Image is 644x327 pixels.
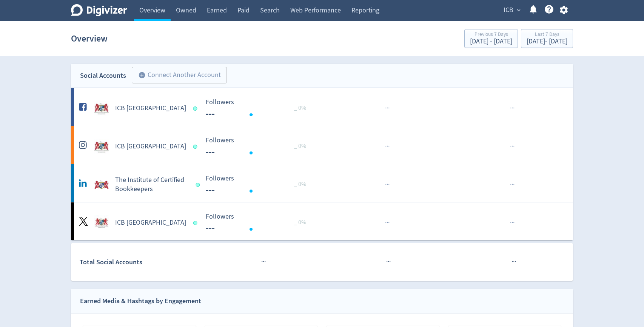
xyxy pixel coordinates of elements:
[132,67,227,83] button: Connect Another Account
[513,142,515,151] span: ·
[126,68,227,83] a: Connect Another Account
[512,180,513,189] span: ·
[513,218,515,227] span: ·
[193,106,200,111] span: Data last synced: 29 Aug 2025, 10:02am (AEST)
[388,257,389,267] span: ·
[115,176,189,194] h5: The Institute of Certified Bookkeepers
[294,180,306,188] span: _ 0%
[387,142,388,151] span: ·
[193,221,200,225] span: Data last synced: 28 Aug 2025, 4:02pm (AEST)
[513,257,515,267] span: ·
[386,257,388,267] span: ·
[294,104,306,112] span: _ 0%
[202,175,315,195] svg: Followers ---
[388,103,390,113] span: ·
[512,103,513,113] span: ·
[510,180,512,189] span: ·
[464,29,518,48] button: Previous 7 Days[DATE] - [DATE]
[202,137,315,157] svg: Followers ---
[388,142,390,151] span: ·
[71,26,108,51] h1: Overview
[470,38,512,45] div: [DATE] - [DATE]
[388,218,390,227] span: ·
[71,164,573,202] a: The Institute of Certified Bookkeepers undefinedThe Institute of Certified Bookkeepers Followers ...
[94,177,109,192] img: The Institute of Certified Bookkeepers undefined
[94,215,109,230] img: ICB Australia undefined
[196,183,202,187] span: Data last synced: 28 Aug 2025, 9:02pm (AEST)
[71,126,573,164] a: ICB Australia undefinedICB [GEOGRAPHIC_DATA] Followers --- Followers --- _ 0%······
[512,218,513,227] span: ·
[388,180,390,189] span: ·
[115,218,186,227] h5: ICB [GEOGRAPHIC_DATA]
[510,142,512,151] span: ·
[115,142,186,151] h5: ICB [GEOGRAPHIC_DATA]
[294,142,306,150] span: _ 0%
[138,71,146,79] span: add_circle
[385,103,387,113] span: ·
[264,257,266,267] span: ·
[510,103,512,113] span: ·
[527,32,567,38] div: Last 7 Days
[521,29,573,48] button: Last 7 Days[DATE]- [DATE]
[470,32,512,38] div: Previous 7 Days
[513,180,515,189] span: ·
[80,296,201,307] div: Earned Media & Hashtags by Engagement
[501,4,522,16] button: ICB
[512,142,513,151] span: ·
[263,257,264,267] span: ·
[387,103,388,113] span: ·
[202,99,315,119] svg: Followers ---
[71,202,573,240] a: ICB Australia undefinedICB [GEOGRAPHIC_DATA] Followers --- Followers --- _ 0%······
[193,145,200,149] span: Data last synced: 29 Aug 2025, 10:02am (AEST)
[202,213,315,233] svg: Followers ---
[510,218,512,227] span: ·
[71,88,573,126] a: ICB Australia undefinedICB [GEOGRAPHIC_DATA] Followers --- Followers --- _ 0%······
[80,257,200,268] div: Total Social Accounts
[80,70,126,81] div: Social Accounts
[94,101,109,116] img: ICB Australia undefined
[515,7,522,14] span: expand_more
[385,142,387,151] span: ·
[261,257,263,267] span: ·
[385,218,387,227] span: ·
[385,180,387,189] span: ·
[527,38,567,45] div: [DATE] - [DATE]
[389,257,391,267] span: ·
[512,257,513,267] span: ·
[294,219,306,226] span: _ 0%
[504,4,513,16] span: ICB
[387,218,388,227] span: ·
[513,103,515,113] span: ·
[94,139,109,154] img: ICB Australia undefined
[115,104,186,113] h5: ICB [GEOGRAPHIC_DATA]
[515,257,516,267] span: ·
[387,180,388,189] span: ·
